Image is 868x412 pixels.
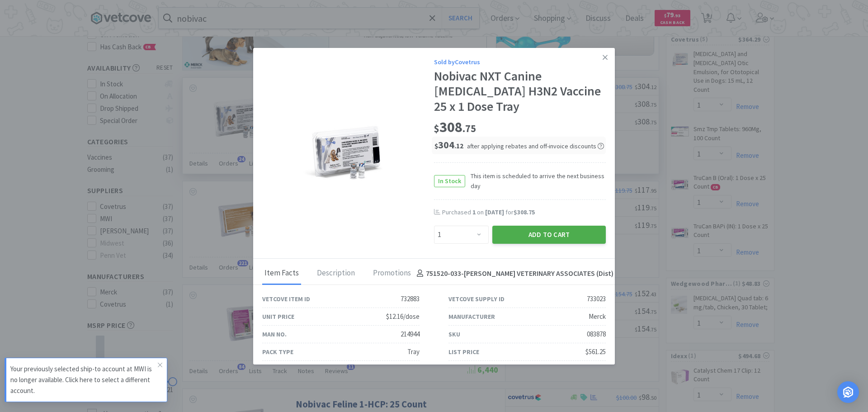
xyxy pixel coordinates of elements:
[462,122,476,135] span: . 75
[434,57,606,67] div: Sold by Covetrus
[587,294,606,304] div: 733023
[585,346,606,357] div: $561.25
[454,142,463,150] span: . 12
[448,312,495,322] div: Manufacturer
[401,294,420,304] div: 732883
[514,208,535,216] span: $308.75
[472,208,476,216] span: 1
[448,347,479,357] div: List Price
[434,118,476,136] span: 308
[442,208,606,217] div: Purchased on for
[448,329,460,339] div: SKU
[492,226,606,244] button: Add to Cart
[434,138,463,151] span: 304
[262,312,294,322] div: Unit Price
[315,262,357,285] div: Description
[262,347,293,357] div: Pack Type
[434,122,439,135] span: $
[448,294,505,304] div: Vetcove Supply ID
[386,311,420,322] div: $12.16/dose
[434,142,438,150] span: $
[434,69,606,114] div: Nobivac NXT Canine [MEDICAL_DATA] H3N2 Vaccine 25 x 1 Dose Tray
[262,329,287,339] div: Man No.
[407,346,420,357] div: Tray
[587,329,606,340] div: 083878
[401,329,420,340] div: 214944
[292,113,405,188] img: 0fe6d0cdda284e27930abae87b4d1a2a_733023.png
[262,294,310,304] div: Vetcove Item ID
[837,381,859,403] div: Open Intercom Messenger
[413,268,613,279] h4: 751520-033 - [PERSON_NAME] VETERINARY ASSOCIATES (Dist)
[467,142,604,150] span: after applying rebates and off-invoice discounts
[371,262,413,285] div: Promotions
[262,262,301,285] div: Item Facts
[589,311,606,322] div: Merck
[10,364,158,396] p: Your previously selected ship-to account at MWI is no longer available. Click here to select a di...
[465,171,606,191] span: This item is scheduled to arrive the next business day
[485,208,504,216] span: [DATE]
[434,175,465,187] span: In Stock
